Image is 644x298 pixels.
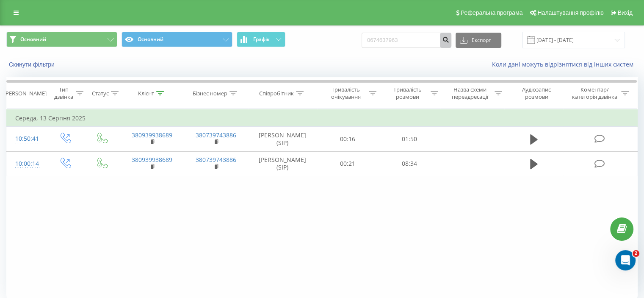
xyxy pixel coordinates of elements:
[92,90,109,97] div: Статус
[633,250,639,257] span: 2
[248,151,317,176] td: [PERSON_NAME] (SIP)
[4,90,47,97] div: [PERSON_NAME]
[253,36,270,42] span: Графік
[6,61,59,68] button: Скинути фільтри
[379,127,440,151] td: 01:50
[386,86,428,100] div: Тривалість розмови
[537,9,603,16] span: Налаштування профілю
[456,33,501,48] button: Експорт
[15,156,38,172] div: 10:00:14
[317,127,379,151] td: 00:16
[237,32,285,47] button: Графік
[196,131,236,139] a: 380739743886
[132,131,172,139] a: 380939938689
[6,32,117,47] button: Основний
[15,131,38,147] div: 10:50:41
[317,151,379,176] td: 00:21
[379,151,440,176] td: 08:34
[259,90,294,97] div: Співробітник
[138,90,154,97] div: Клієнт
[461,9,523,16] span: Реферальна програма
[569,86,619,100] div: Коментар/категорія дзвінка
[512,86,561,100] div: Аудіозапис розмови
[7,110,638,127] td: Середа, 13 Серпня 2025
[618,9,633,16] span: Вихід
[122,32,232,47] button: Основний
[193,90,227,97] div: Бізнес номер
[448,86,492,100] div: Назва схеми переадресації
[325,86,367,100] div: Тривалість очікування
[492,60,638,68] a: Коли дані можуть відрізнятися вiд інших систем
[53,86,73,100] div: Тип дзвінка
[20,36,46,43] span: Основний
[196,156,236,164] a: 380739743886
[248,127,317,151] td: [PERSON_NAME] (SIP)
[362,33,451,48] input: Пошук за номером
[615,250,636,270] iframe: Intercom live chat
[132,156,172,164] a: 380939938689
